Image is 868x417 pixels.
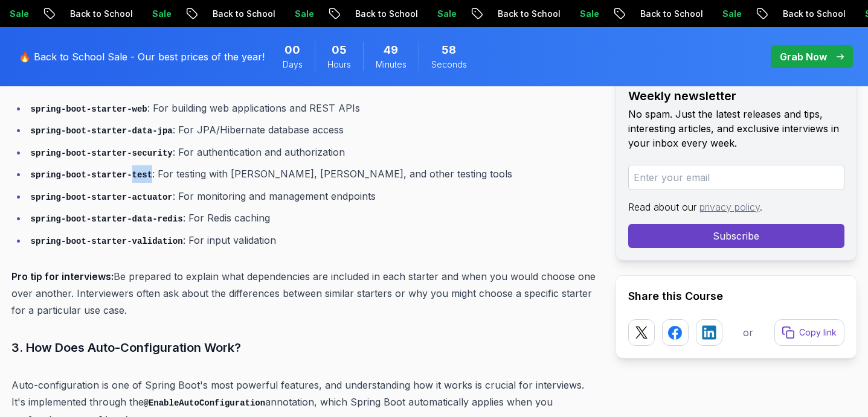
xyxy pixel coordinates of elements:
p: Back to School [182,8,264,20]
button: Copy link [774,319,844,346]
code: spring-boot-starter-data-redis [31,214,183,224]
p: Read about our . [628,200,844,214]
p: Back to School [752,8,834,20]
code: spring-boot-starter-data-jpa [31,126,173,136]
li: : For Redis caching [27,209,596,227]
li: : For authentication and authorization [27,144,596,161]
li: : For monitoring and management endpoints [27,188,596,205]
code: @EnableAutoConfiguration [144,398,266,408]
p: Back to School [39,8,121,20]
input: Enter your email [628,165,844,190]
p: Back to School [609,8,692,20]
p: Sale [121,8,160,20]
code: spring-boot-starter-actuator [31,193,173,202]
h3: 3. How Does Auto-Configuration Work? [11,338,596,357]
h2: Weekly newsletter [628,88,844,104]
span: Seconds [431,59,467,71]
p: Sale [692,8,730,20]
p: Copy link [799,326,837,339]
span: 58 Seconds [442,42,456,59]
p: or [743,325,753,340]
li: : For input validation [27,232,596,249]
p: No spam. Just the latest releases and tips, interesting articles, and exclusive interviews in you... [628,107,844,150]
li: : For JPA/Hibernate database access [27,121,596,139]
span: Minutes [376,59,407,71]
span: 49 Minutes [384,42,398,59]
li: : For building web applications and REST APIs [27,100,596,117]
p: Sale [264,8,303,20]
p: Be prepared to explain what dependencies are included in each starter and when you would choose o... [11,268,596,319]
p: Grab Now [780,49,827,64]
span: 0 Days [285,42,300,59]
code: spring-boot-starter-test [31,170,153,180]
p: 🔥 Back to School Sale - Our best prices of the year! [19,49,265,64]
code: spring-boot-starter-security [31,148,173,158]
span: Days [283,59,303,71]
strong: Pro tip for interviews: [11,270,114,282]
code: spring-boot-starter-web [31,104,147,114]
button: Subscribe [628,224,844,248]
p: Sale [549,8,588,20]
p: Sale [407,8,445,20]
p: Back to School [467,8,549,20]
span: 5 Hours [332,42,347,59]
code: spring-boot-starter-validation [31,237,183,246]
li: : For testing with [PERSON_NAME], [PERSON_NAME], and other testing tools [27,165,596,183]
h2: Share this Course [628,288,844,305]
p: Back to School [324,8,407,20]
a: privacy policy [699,201,760,213]
span: Hours [327,59,351,71]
